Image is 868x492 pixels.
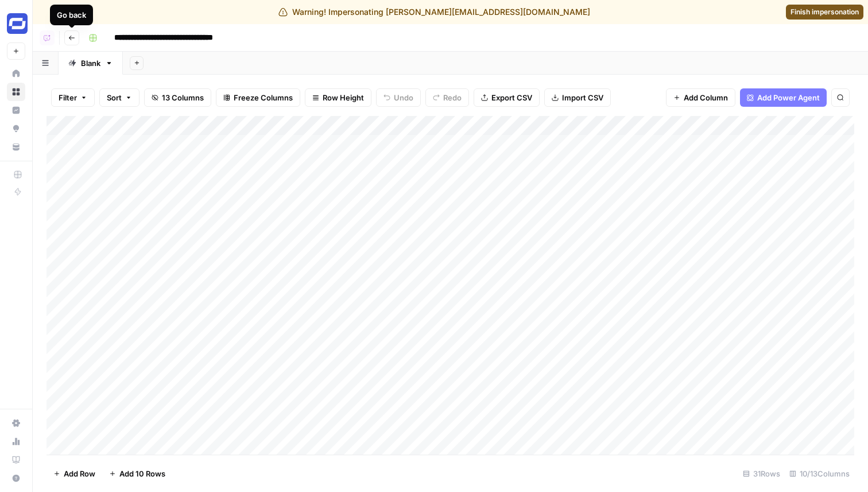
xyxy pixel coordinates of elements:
[7,432,25,451] a: Usage
[425,88,469,107] button: Redo
[7,138,25,156] a: Your Data
[64,468,95,479] span: Add Row
[305,88,371,107] button: Row Height
[7,13,28,34] img: Synthesia Logo
[740,88,827,107] button: Add Power Agent
[59,92,77,103] span: Filter
[119,468,165,479] span: Add 10 Rows
[107,92,122,103] span: Sort
[474,88,540,107] button: Export CSV
[785,464,854,483] div: 10/13 Columns
[491,92,532,103] span: Export CSV
[46,464,102,483] button: Add Row
[51,88,95,107] button: Filter
[216,88,300,107] button: Freeze Columns
[786,5,863,20] a: Finish impersonation
[7,101,25,119] a: Insights
[666,88,735,107] button: Add Column
[99,88,139,107] button: Sort
[443,92,462,103] span: Redo
[7,451,25,469] a: Learning Hub
[57,9,86,21] div: Go back
[757,92,820,103] span: Add Power Agent
[684,92,728,103] span: Add Column
[162,92,204,103] span: 13 Columns
[7,9,25,38] button: Workspace: Synthesia
[7,83,25,101] a: Browse
[323,92,364,103] span: Row Height
[7,469,25,487] button: Help + Support
[102,464,172,483] button: Add 10 Rows
[7,119,25,138] a: Opportunities
[376,88,421,107] button: Undo
[562,92,603,103] span: Import CSV
[790,7,859,17] span: Finish impersonation
[234,92,293,103] span: Freeze Columns
[278,6,590,18] div: Warning! Impersonating [PERSON_NAME][EMAIL_ADDRESS][DOMAIN_NAME]
[7,64,25,83] a: Home
[59,52,123,75] a: Blank
[738,464,785,483] div: 31 Rows
[7,414,25,432] a: Settings
[544,88,611,107] button: Import CSV
[394,92,413,103] span: Undo
[81,57,100,69] div: Blank
[144,88,211,107] button: 13 Columns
